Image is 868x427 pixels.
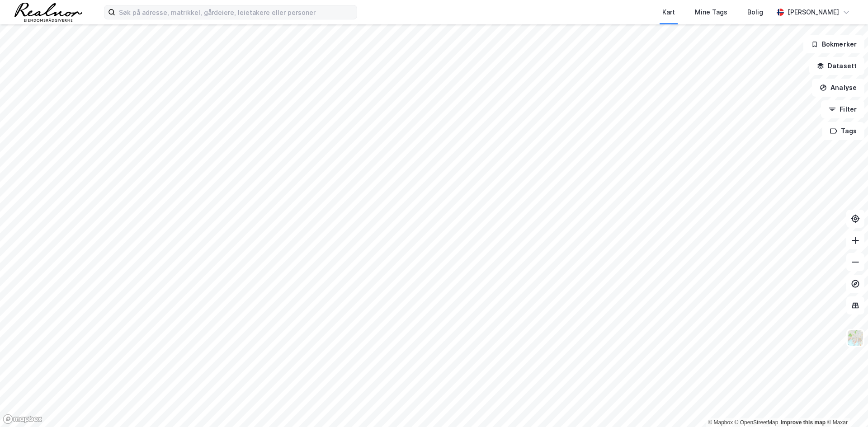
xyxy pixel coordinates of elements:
img: realnor-logo.934646d98de889bb5806.png [14,3,82,22]
div: Bolig [747,7,763,18]
div: [PERSON_NAME] [788,7,839,18]
div: Kontrollprogram for chat [823,384,868,427]
div: Kart [662,7,675,18]
div: Mine Tags [695,7,727,18]
iframe: Chat Widget [823,384,868,427]
input: Søk på adresse, matrikkel, gårdeiere, leietakere eller personer [115,5,357,19]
